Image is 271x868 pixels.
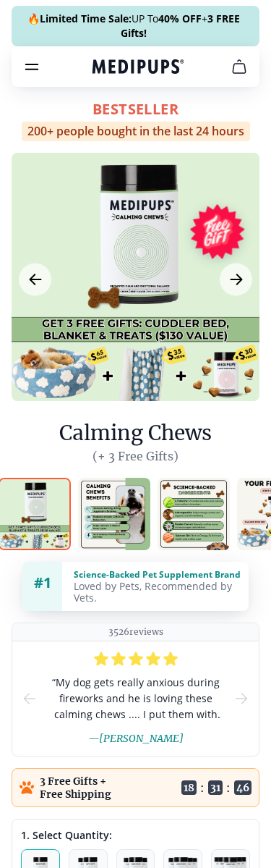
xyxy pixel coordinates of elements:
[74,581,241,604] div: Loved by Pets, Recommended by Vets.
[93,99,178,119] span: BestSeller
[34,573,51,592] span: #1
[59,449,212,463] span: (+ 3 Free Gifts)
[220,263,252,295] button: Next Image
[21,641,38,756] button: prev-slide
[88,732,184,745] span: — [PERSON_NAME]
[23,58,40,75] button: burger-menu
[19,263,51,295] button: Previous Image
[108,626,163,638] p: 3526 reviews
[234,780,251,795] span: 46
[40,775,177,801] p: 3 Free Gifts + Free Shipping
[226,780,231,795] span: :
[158,478,230,550] img: Calming Chews | Natural Dog Supplements
[74,569,241,581] div: Science-Backed Pet Supplement Brand
[78,478,150,550] img: Calming Chews | Natural Dog Supplements
[208,780,223,795] span: 31
[50,675,221,722] span: “ My dog gets really anxious during fireworks and he is loving these calming chews .... I put the...
[21,828,250,842] div: 1. Select Quantity:
[22,122,250,141] div: 200+ people bought in the last 24 hours
[181,780,197,795] span: 18
[200,780,205,795] span: :
[20,12,247,41] span: 🔥 UP To +
[87,59,189,77] a: Medipups
[59,418,212,447] h1: Calming Chews
[222,49,257,84] button: cart
[233,641,250,756] button: next-slide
